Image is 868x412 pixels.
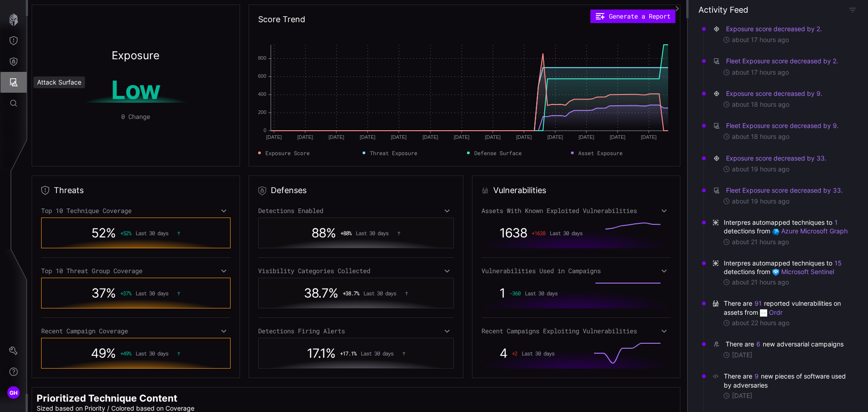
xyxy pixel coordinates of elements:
[834,218,838,227] button: 1
[724,299,848,316] span: There are reported vulnerabilities on assets from
[54,185,84,196] h2: Threats
[500,285,505,301] span: 1
[258,267,454,275] div: Visibility Categories Collected
[726,89,823,98] button: Exposure score decreased by 9.
[590,9,675,23] button: Generate a Report
[91,346,116,361] span: 49 %
[304,285,338,301] span: 38.7 %
[258,327,454,335] div: Detections Firing Alerts
[698,5,748,15] h4: Activity Feed
[265,149,310,157] span: Exposure Score
[579,134,594,140] text: [DATE]
[760,309,767,317] img: Ordr
[732,165,789,173] time: about 19 hours ago
[136,290,168,296] span: Last 30 days
[37,392,675,404] h2: Prioritized Technique Content
[329,134,344,140] text: [DATE]
[340,350,356,356] span: + 17.1 %
[311,225,336,241] span: 88 %
[754,299,762,308] button: 91
[500,346,507,361] span: 4
[297,134,313,140] text: [DATE]
[485,134,501,140] text: [DATE]
[732,68,789,76] time: about 17 hours ago
[120,290,131,296] span: + 37 %
[91,225,116,241] span: 52 %
[307,346,335,361] span: 17.1 %
[266,134,282,140] text: [DATE]
[120,350,131,356] span: + 49 %
[474,149,522,157] span: Defense Surface
[550,230,582,236] span: Last 30 days
[732,392,752,400] time: [DATE]
[423,134,439,140] text: [DATE]
[271,185,307,196] h2: Defenses
[732,319,789,327] time: about 22 hours ago
[9,388,18,398] span: GH
[760,308,783,316] a: Ordr
[732,238,789,246] time: about 21 hours ago
[772,227,848,235] a: Azure Microsoft Graph
[726,121,839,130] button: Fleet Exposure score decreased by 9.
[41,327,231,335] div: Recent Campaign Coverage
[726,24,822,33] button: Exposure score decreased by 2.
[516,134,532,140] text: [DATE]
[258,91,266,97] text: 400
[136,350,168,356] span: Last 30 days
[340,230,351,236] span: + 88 %
[726,57,839,66] button: Fleet Exposure score decreased by 2.
[522,350,554,356] span: Last 30 days
[120,230,131,236] span: + 52 %
[363,290,396,296] span: Last 30 days
[41,267,231,275] div: Top 10 Threat Group Coverage
[772,269,779,276] img: Microsoft Sentinel
[641,134,657,140] text: [DATE]
[481,267,671,275] div: Vulnerabilities Used in Campaigns
[51,77,221,103] h1: Low
[391,134,407,140] text: [DATE]
[258,207,454,215] div: Detections Enabled
[264,128,266,133] text: 0
[726,186,843,195] button: Fleet Exposure score decreased by 33.
[547,134,563,140] text: [DATE]
[370,149,417,157] span: Threat Exposure
[454,134,470,140] text: [DATE]
[756,340,761,349] button: 6
[136,230,168,236] span: Last 30 days
[512,350,517,356] span: + 2
[356,230,388,236] span: Last 30 days
[732,100,789,109] time: about 18 hours ago
[481,207,671,215] div: Assets With Known Exploited Vulnerabilities
[834,259,842,268] button: 15
[360,134,376,140] text: [DATE]
[578,149,623,157] span: Asset Exposure
[361,350,393,356] span: Last 30 days
[726,154,827,163] button: Exposure score decreased by 33.
[0,382,27,403] button: GH
[258,73,266,79] text: 600
[258,109,266,115] text: 200
[33,76,85,88] div: Attack Surface
[754,372,759,381] button: 9
[112,50,160,61] h2: Exposure
[258,55,266,61] text: 800
[772,228,779,236] img: Microsoft Graph
[525,290,557,296] span: Last 30 days
[532,230,545,236] span: + 1638
[493,185,546,196] h2: Vulnerabilities
[732,133,789,141] time: about 18 hours ago
[343,290,359,296] span: + 38.7 %
[772,268,834,275] a: Microsoft Sentinel
[91,285,116,301] span: 37 %
[724,218,848,235] span: Interpres automapped techniques to detections from
[724,372,848,389] div: There are new pieces of software used by adversaries
[481,327,671,335] div: Recent Campaigns Exploiting Vulnerabilities
[726,340,845,349] div: There are new adversarial campaigns
[732,197,789,205] time: about 19 hours ago
[500,225,527,241] span: 1638
[732,351,752,359] time: [DATE]
[509,290,520,296] span: -360
[732,36,789,44] time: about 17 hours ago
[258,14,305,25] h2: Score Trend
[41,207,231,215] div: Top 10 Technique Coverage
